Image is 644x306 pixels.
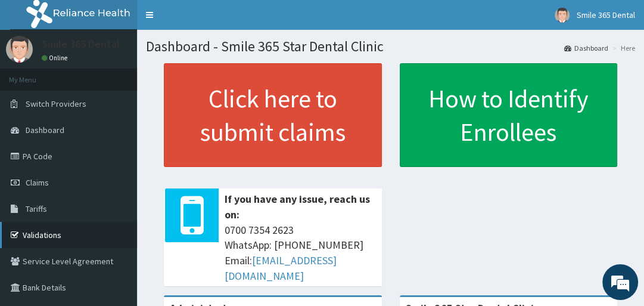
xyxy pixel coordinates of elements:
[26,98,86,109] span: Switch Providers
[400,63,618,167] a: How to Identify Enrollees
[564,43,608,53] a: Dashboard
[42,54,70,62] a: Online
[577,10,635,20] span: Smile 365 Dental
[146,39,635,54] h1: Dashboard - Smile 365 Star Dental Clinic
[225,254,337,283] a: [EMAIL_ADDRESS][DOMAIN_NAME]
[26,125,64,135] span: Dashboard
[6,36,33,63] img: User Image
[26,177,49,188] span: Claims
[225,222,376,284] span: 0700 7354 2623 WhatsApp: [PHONE_NUMBER] Email:
[164,63,382,167] a: Click here to submit claims
[225,192,370,221] b: If you have any issue, reach us on:
[26,203,47,214] span: Tariffs
[555,8,570,23] img: User Image
[42,39,120,50] p: Smile 365 Dental
[609,43,635,53] li: Here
